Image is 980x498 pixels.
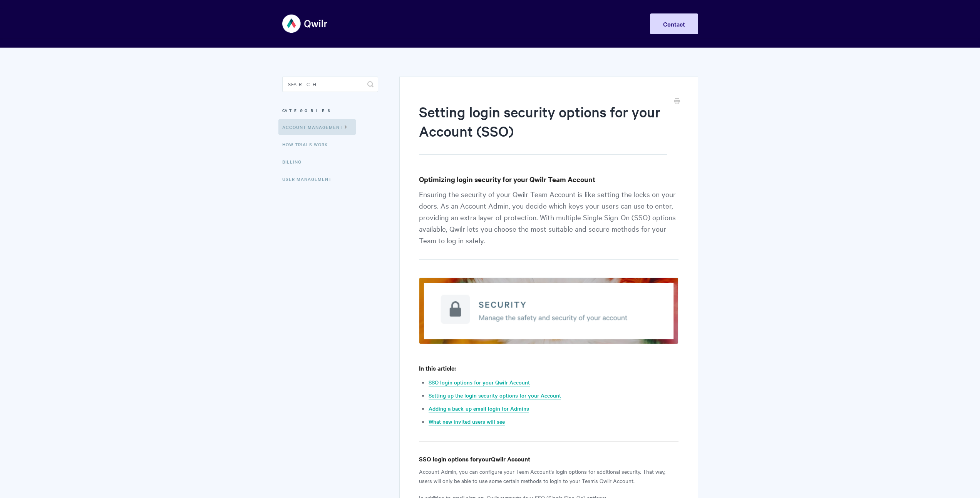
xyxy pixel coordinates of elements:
[650,13,698,34] a: Contact
[674,97,680,106] a: Print this Article
[419,188,678,260] p: Ensuring the security of your Qwilr Team Account is like setting the locks on your doors. As an A...
[419,277,678,344] img: file-fsAah6Ut7b.png
[419,454,678,464] h4: SSO login options for Qwilr Account
[429,418,505,426] a: What new invited users will see
[282,104,378,117] h3: Categories
[419,467,678,485] p: Account Admin, you can configure your Team Account's login options for additional security. That ...
[429,378,530,387] a: SSO login options for your Qwilr Account
[282,9,328,38] img: Qwilr Help Center
[419,364,456,372] b: In this article:
[419,102,667,155] h1: Setting login security options for your Account (SSO)
[282,137,334,152] a: How Trials Work
[478,455,491,463] b: your
[278,119,356,135] a: Account Management
[429,391,561,400] a: Setting up the login security options for your Account
[419,174,678,185] h3: Optimizing login security for your Qwilr Team Account
[282,171,337,187] a: User Management
[282,154,307,169] a: Billing
[429,404,529,413] a: Adding a back-up email login for Admins
[282,77,378,92] input: Search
